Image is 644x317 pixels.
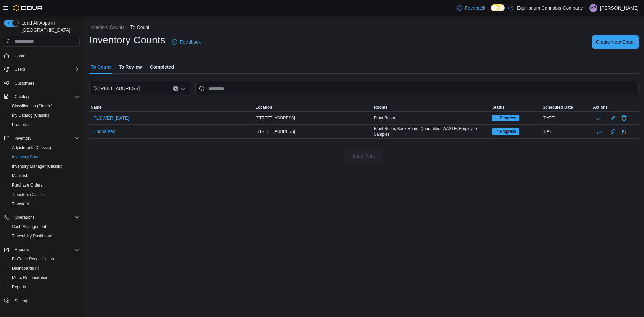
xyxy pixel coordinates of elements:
[12,93,31,101] button: Catalog
[1,51,83,60] button: Home
[91,113,132,123] button: FLOWER [DATE]
[1,65,83,74] button: Users
[12,52,28,60] a: Home
[592,35,639,49] button: Create New Count
[9,181,80,189] span: Purchase Orders
[9,172,80,180] span: Manifests
[7,143,83,152] button: Adjustments (Classic)
[9,111,80,119] span: My Catalog (Classic)
[492,115,519,121] span: In Progress
[12,79,80,87] span: Customers
[12,246,80,254] span: Reports
[12,103,53,109] span: Classification (Classic)
[1,92,83,101] button: Catalog
[12,213,37,221] button: Operations
[9,274,51,282] a: Metrc Reconciliation
[590,4,596,12] span: MB
[7,180,83,190] button: Purchase Orders
[12,134,80,142] span: Inventory
[12,51,80,60] span: Home
[9,102,80,110] span: Classification (Classic)
[9,102,55,110] a: Classification (Classic)
[9,144,54,152] a: Adjustments (Classic)
[9,223,80,231] span: Cash Management
[1,296,83,306] button: Settings
[589,4,597,12] div: Mandie Baxter
[373,125,491,138] div: Front Room, Back Room, Quarantine, WASTE, Employee Samples
[180,39,201,45] span: Feedback
[609,126,617,137] button: Edit count details
[9,144,80,152] span: Adjustments (Classic)
[173,86,178,91] button: Clear input
[91,60,111,74] span: To Count
[254,103,372,111] button: Location
[12,173,29,178] span: Manifests
[9,191,80,199] span: Transfers (Classic)
[373,103,491,111] button: Rooms
[495,115,516,121] span: In Progress
[9,162,80,170] span: Inventory Manager (Classic)
[12,266,39,271] span: Dashboards
[119,60,142,74] span: To Review
[9,200,32,208] a: Transfers
[9,191,48,199] a: Transfers (Classic)
[12,182,43,188] span: Purchase Orders
[15,298,29,304] span: Settings
[12,284,26,290] span: Reports
[180,86,186,91] button: Open list of options
[491,4,505,11] input: Dark Mode
[585,4,587,12] p: |
[93,84,140,92] span: [STREET_ADDRESS]
[9,181,45,189] a: Purchase Orders
[7,254,83,264] button: BioTrack Reconciliation
[12,154,41,160] span: Inventory Count
[9,283,80,291] span: Reports
[9,153,80,161] span: Inventory Count
[465,5,485,11] span: Feedback
[345,149,383,163] button: Load More
[543,105,573,110] span: Scheduled Date
[15,94,29,99] span: Catalog
[15,67,25,72] span: Users
[7,111,83,120] button: My Catalog (Classic)
[15,247,29,252] span: Reports
[12,145,51,150] span: Adjustments (Classic)
[12,246,32,254] button: Reports
[93,115,129,121] span: FLOWER [DATE]
[9,162,65,170] a: Inventory Manager (Classic)
[353,153,375,159] span: Load More
[454,1,488,15] a: Feedback
[15,53,25,59] span: Home
[9,111,52,119] a: My Catalog (Classic)
[541,127,592,136] div: [DATE]
[541,114,592,122] div: [DATE]
[12,134,34,142] button: Inventory
[7,190,83,199] button: Transfers (Classic)
[12,93,80,101] span: Catalog
[541,103,592,111] button: Scheduled Date
[255,105,272,110] span: Location
[7,231,83,241] button: Traceabilty Dashboard
[9,232,55,240] a: Traceabilty Dashboard
[12,297,32,305] a: Settings
[89,103,254,111] button: Name
[9,255,57,263] a: BioTrack Reconciliation
[7,264,83,273] a: Dashboards
[12,113,49,118] span: My Catalog (Classic)
[7,282,83,292] button: Reports
[7,222,83,231] button: Cash Management
[255,129,295,134] span: [STREET_ADDRESS]
[9,232,80,240] span: Traceabilty Dashboard
[596,39,635,45] span: Create New Count
[492,105,505,110] span: Status
[13,5,43,11] img: Cova
[12,213,80,221] span: Operations
[600,4,639,12] p: [PERSON_NAME]
[91,105,102,110] span: Name
[12,201,29,207] span: Transfers
[7,171,83,180] button: Manifests
[12,65,80,73] span: Users
[15,81,34,86] span: Customers
[9,121,35,129] a: Promotions
[15,215,35,220] span: Operations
